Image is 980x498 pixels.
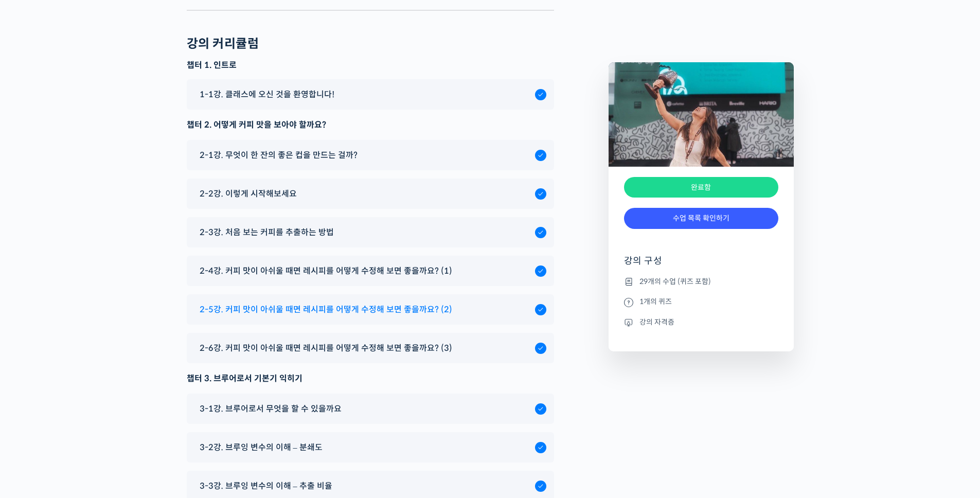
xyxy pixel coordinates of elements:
[194,402,546,416] a: 3-1강. 브루어로서 무엇을 할 수 있을까요
[200,479,332,493] span: 3-3강. 브루잉 변수의 이해 – 추출 비율
[194,187,546,201] a: 2-2강. 이렇게 시작해보세요
[159,342,171,350] span: 설정
[624,296,778,308] li: 1개의 퀴즈
[200,264,452,278] span: 2-4강. 커피 맛이 아쉬울 때면 레시피를 어떻게 수정해 보면 좋을까요? (1)
[133,326,198,352] a: 설정
[3,326,68,352] a: 홈
[194,225,546,239] a: 2-3강. 처음 보는 커피를 추출하는 방법
[194,303,546,316] a: 2-5강. 커피 맛이 아쉬울 때면 레시피를 어떻게 수정해 보면 좋을까요? (2)
[624,177,778,198] div: 완료함
[200,402,342,416] span: 3-1강. 브루어로서 무엇을 할 수 있을까요
[200,187,297,201] span: 2-2강. 이렇게 시작해보세요
[624,275,778,288] li: 29개의 수업 (퀴즈 포함)
[187,371,554,385] div: 챕터 3. 브루어로서 기본기 익히기
[200,341,452,355] span: 2-6강. 커피 맛이 아쉬울 때면 레시피를 어떻게 수정해 보면 좋을까요? (3)
[32,342,39,350] span: 홈
[200,303,452,316] span: 2-5강. 커피 맛이 아쉬울 때면 레시피를 어떻게 수정해 보면 좋을까요? (2)
[624,255,778,275] h4: 강의 구성
[94,342,106,350] span: 대화
[187,60,554,71] h3: 챕터 1. 인트로
[200,87,334,101] span: 1-1강. 클래스에 오신 것을 환영합니다!
[194,440,546,454] a: 3-2강. 브루잉 변수의 이해 – 분쇄도
[187,37,259,51] h2: 강의 커리큘럼
[194,479,546,493] a: 3-3강. 브루잉 변수의 이해 – 추출 비율
[194,264,546,278] a: 2-4강. 커피 맛이 아쉬울 때면 레시피를 어떻게 수정해 보면 좋을까요? (1)
[194,341,546,355] a: 2-6강. 커피 맛이 아쉬울 때면 레시피를 어떻게 수정해 보면 좋을까요? (3)
[624,316,778,328] li: 강의 자격증
[194,87,546,101] a: 1-1강. 클래스에 오신 것을 환영합니다!
[200,440,323,454] span: 3-2강. 브루잉 변수의 이해 – 분쇄도
[194,148,546,162] a: 2-1강. 무엇이 한 잔의 좋은 컵을 만드는 걸까?
[200,225,334,239] span: 2-3강. 처음 보는 커피를 추출하는 방법
[187,118,554,132] div: 챕터 2. 어떻게 커피 맛을 보아야 할까요?
[624,208,778,229] a: 수업 목록 확인하기
[68,326,133,352] a: 대화
[200,148,358,162] span: 2-1강. 무엇이 한 잔의 좋은 컵을 만드는 걸까?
